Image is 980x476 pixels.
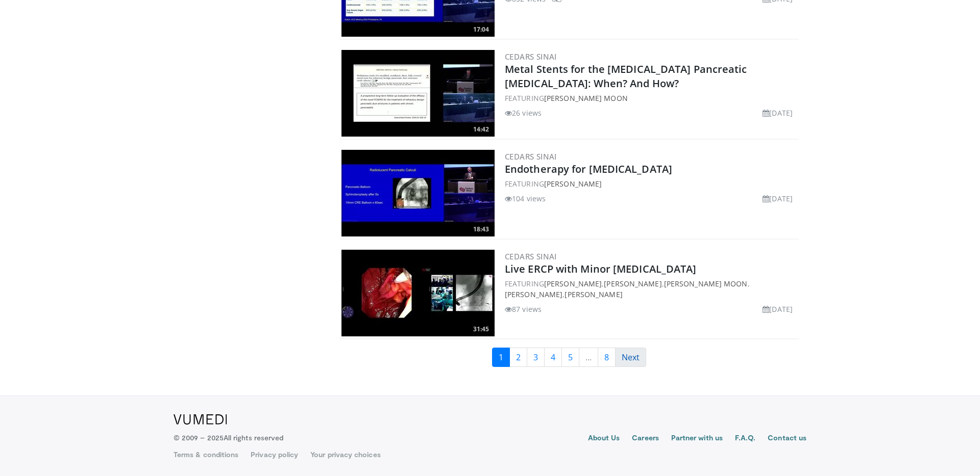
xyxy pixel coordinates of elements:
li: 87 views [505,304,542,314]
a: Terms & conditions [174,449,238,460]
li: [DATE] [763,304,793,314]
a: [PERSON_NAME] [565,289,622,299]
span: 17:04 [470,25,492,34]
a: 2 [509,348,527,367]
li: 26 views [505,108,542,118]
nav: Search results pages [339,348,799,367]
img: c731427b-b3f2-4535-a6d9-cdfc9f97d0c2.300x170_q85_crop-smart_upscale.jpg [341,50,495,137]
a: 18:43 [341,150,495,236]
a: [PERSON_NAME] Moon [544,93,628,103]
div: FEATURING , , , , [505,278,797,300]
div: FEATURING [505,93,797,103]
a: 4 [544,348,562,367]
a: Partner with us [671,433,723,445]
a: Endotherapy for [MEDICAL_DATA] [505,162,672,176]
span: 31:45 [470,325,492,334]
li: [DATE] [763,193,793,204]
span: 14:42 [470,125,492,134]
a: Careers [632,433,659,445]
img: VuMedi Logo [174,414,227,425]
span: 18:43 [470,225,492,234]
img: 16411097-7d19-4c47-a0b3-e31216053a8a.300x170_q85_crop-smart_upscale.jpg [341,250,495,336]
a: [PERSON_NAME] [544,179,602,189]
a: [PERSON_NAME] Moon [664,279,748,288]
img: 75c9bbcb-c6bf-46ed-8493-6723dec0137b.300x170_q85_crop-smart_upscale.jpg [341,150,495,236]
a: 3 [527,348,545,367]
a: 31:45 [341,250,495,336]
a: Cedars Sinai [505,151,557,162]
li: 104 views [505,193,546,204]
li: [DATE] [763,108,793,118]
a: F.A.Q. [735,433,755,445]
a: About Us [588,433,620,445]
a: Cedars Sinai [505,251,557,261]
a: [PERSON_NAME] [505,289,562,299]
a: [PERSON_NAME] [604,279,661,288]
a: Next [615,348,646,367]
a: 1 [492,348,510,367]
a: [PERSON_NAME] [544,279,602,288]
span: All rights reserved [224,433,283,442]
a: Live ERCP with Minor [MEDICAL_DATA] [505,262,697,276]
a: Contact us [768,433,806,445]
a: Privacy policy [251,449,298,460]
a: Metal Stents for the [MEDICAL_DATA] Pancreatic [MEDICAL_DATA]: When? And How? [505,62,747,90]
p: © 2009 – 2025 [174,433,283,443]
a: Your privacy choices [310,449,380,460]
a: Cedars Sinai [505,51,557,62]
a: 8 [598,348,616,367]
div: FEATURING [505,178,797,189]
a: 14:42 [341,50,495,137]
a: 5 [561,348,579,367]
